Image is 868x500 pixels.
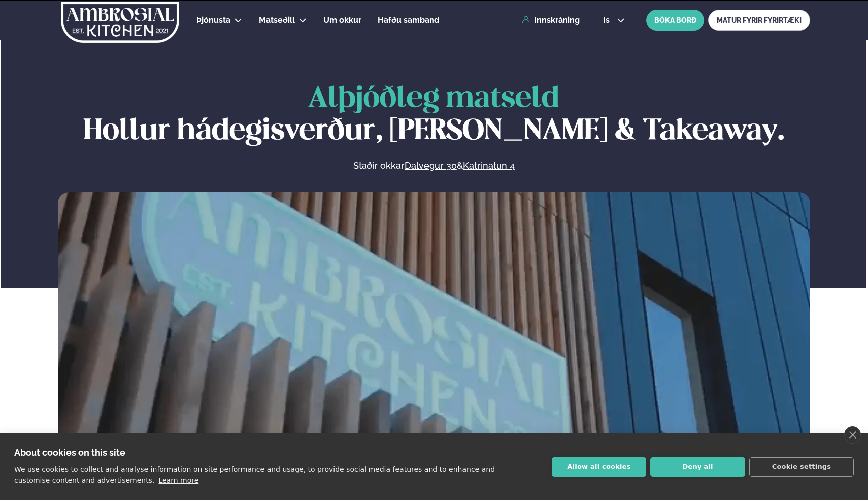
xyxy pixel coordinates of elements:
[58,83,810,148] h1: Hollur hádegisverður, [PERSON_NAME] & Takeaway.
[646,10,704,31] button: BÓKA BORÐ
[158,476,198,484] a: Learn more
[259,15,295,25] span: Matseðill
[323,15,361,25] span: Um okkur
[650,457,745,477] button: Deny all
[378,14,439,26] a: Hafðu samband
[14,465,495,484] p: We use cookies to collect and analyse information on site performance and usage, to provide socia...
[405,160,457,172] a: Dalvegur 30
[308,85,559,113] span: Alþjóðleg matseld
[603,16,613,24] span: is
[323,14,361,26] a: Um okkur
[552,457,646,477] button: Allow all cookies
[196,15,230,25] span: Þjónusta
[196,14,230,26] a: Þjónusta
[259,14,295,26] a: Matseðill
[595,16,633,24] button: is
[60,2,180,43] img: logo
[14,447,125,458] strong: About cookies on this site
[708,10,810,31] a: MATUR FYRIR FYRIRTÆKI
[844,426,861,444] a: close
[378,15,439,25] span: Hafðu samband
[243,160,624,172] p: Staðir okkar &
[522,16,580,25] a: Innskráning
[749,457,854,477] button: Cookie settings
[463,160,515,172] a: Katrinatun 4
